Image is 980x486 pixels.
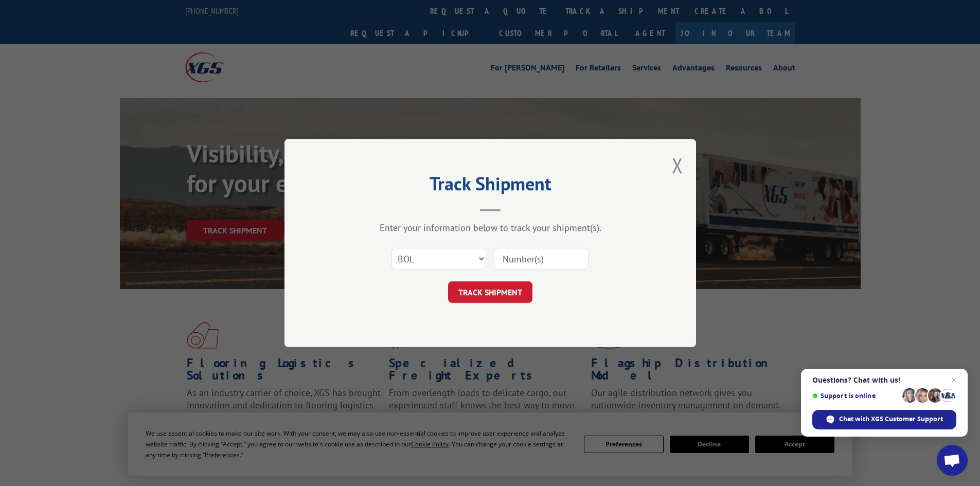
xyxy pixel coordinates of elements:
[948,374,960,386] span: Close chat
[494,248,589,269] input: Number(s)
[336,176,645,196] h2: Track Shipment
[839,415,943,424] span: Chat with XGS Customer Support
[812,410,956,429] div: Chat with XGS Customer Support
[336,222,645,233] div: Enter your information below to track your shipment(s).
[937,445,968,476] div: Open chat
[812,392,899,400] span: Support is online
[448,281,532,303] button: TRACK SHIPMENT
[812,376,956,384] span: Questions? Chat with us!
[672,152,683,179] button: Close modal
